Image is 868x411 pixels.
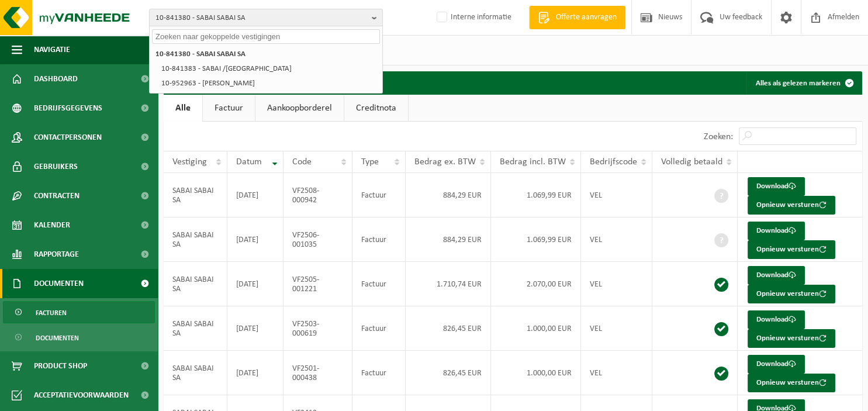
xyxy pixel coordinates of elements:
[491,262,581,306] td: 2.070,00 EUR
[227,306,283,351] td: [DATE]
[149,9,383,26] button: 10-841380 - SABAI SABAI SA
[553,12,620,23] span: Offerte aanvragen
[581,217,652,262] td: VEL
[406,217,491,262] td: 884,29 EUR
[491,351,581,395] td: 1.000,00 EUR
[748,355,805,374] a: Download
[164,173,227,217] td: SABAI SABAI SA
[352,351,406,395] td: Factuur
[406,306,491,351] td: 826,45 EUR
[344,95,408,122] a: Creditnota
[748,285,835,303] button: Opnieuw versturen
[748,266,805,285] a: Download
[414,157,476,167] span: Bedrag ex. BTW
[748,196,835,215] button: Opnieuw versturen
[406,173,491,217] td: 884,29 EUR
[152,29,380,44] input: Zoeken naar gekoppelde vestigingen
[352,217,406,262] td: Factuur
[203,95,255,122] a: Factuur
[283,306,352,351] td: VF2503-000619
[34,152,78,181] span: Gebruikers
[155,9,367,27] span: 10-841380 - SABAI SABAI SA
[34,210,70,240] span: Kalender
[352,262,406,306] td: Factuur
[34,35,70,64] span: Navigatie
[164,306,227,351] td: SABAI SABAI SA
[36,327,79,349] span: Documenten
[164,95,202,122] a: Alle
[34,351,87,381] span: Product Shop
[581,306,652,351] td: VEL
[748,177,805,196] a: Download
[3,326,155,348] a: Documenten
[748,222,805,240] a: Download
[746,71,861,95] button: Alles als gelezen markeren
[34,123,102,152] span: Contactpersonen
[748,310,805,329] a: Download
[352,173,406,217] td: Factuur
[491,173,581,217] td: 1.069,99 EUR
[172,157,207,167] span: Vestiging
[227,351,283,395] td: [DATE]
[361,157,379,167] span: Type
[283,173,352,217] td: VF2508-000942
[255,95,344,122] a: Aankoopborderel
[292,157,312,167] span: Code
[164,262,227,306] td: SABAI SABAI SA
[283,217,352,262] td: VF2506-001035
[406,262,491,306] td: 1.710,74 EUR
[227,173,283,217] td: [DATE]
[34,64,78,94] span: Dashboard
[34,94,102,123] span: Bedrijfsgegevens
[283,262,352,306] td: VF2505-001221
[581,173,652,217] td: VEL
[155,50,245,58] strong: 10-841380 - SABAI SABAI SA
[164,217,227,262] td: SABAI SABAI SA
[406,351,491,395] td: 826,45 EUR
[748,240,835,259] button: Opnieuw versturen
[34,181,79,210] span: Contracten
[581,351,652,395] td: VEL
[36,302,67,324] span: Facturen
[283,351,352,395] td: VF2501-000438
[491,306,581,351] td: 1.000,00 EUR
[34,240,79,269] span: Rapportage
[500,157,566,167] span: Bedrag incl. BTW
[34,381,129,410] span: Acceptatievoorwaarden
[590,157,637,167] span: Bedrijfscode
[227,262,283,306] td: [DATE]
[704,132,733,141] label: Zoeken:
[352,306,406,351] td: Factuur
[748,329,835,348] button: Opnieuw versturen
[164,351,227,395] td: SABAI SABAI SA
[3,301,155,323] a: Facturen
[34,269,84,298] span: Documenten
[236,157,262,167] span: Datum
[491,217,581,262] td: 1.069,99 EUR
[158,61,380,76] li: 10-841383 - SABAI /[GEOGRAPHIC_DATA]
[227,217,283,262] td: [DATE]
[529,6,625,29] a: Offerte aanvragen
[158,76,380,91] li: 10-952963 - [PERSON_NAME]
[748,374,835,392] button: Opnieuw versturen
[581,262,652,306] td: VEL
[434,9,511,26] label: Interne informatie
[661,157,722,167] span: Volledig betaald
